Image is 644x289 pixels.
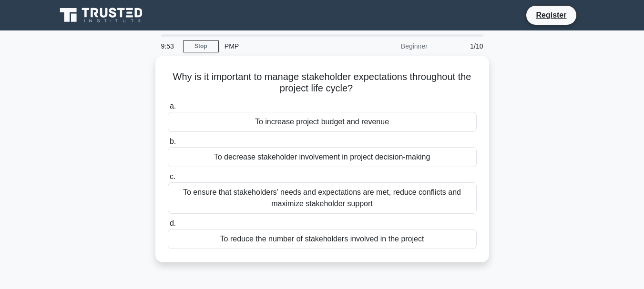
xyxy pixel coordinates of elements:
div: PMP [219,37,350,56]
span: a. [170,102,176,110]
span: b. [170,137,176,145]
span: d. [170,219,176,227]
div: To reduce the number of stakeholders involved in the project [168,229,477,249]
h5: Why is it important to manage stakeholder expectations throughout the project life cycle? [167,71,478,95]
a: Register [530,9,572,21]
div: 9:53 [155,37,183,56]
span: c. [170,172,175,180]
div: To increase project budget and revenue [168,112,477,132]
div: To decrease stakeholder involvement in project decision-making [168,147,477,167]
div: To ensure that stakeholders' needs and expectations are met, reduce conflicts and maximize stakeh... [168,182,477,214]
div: 1/10 [433,37,489,56]
a: Stop [183,40,219,52]
div: Beginner [350,37,433,56]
